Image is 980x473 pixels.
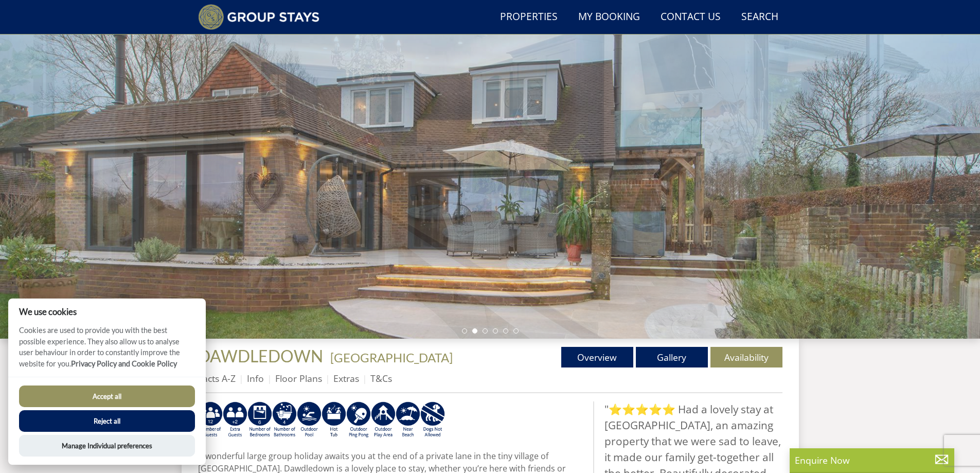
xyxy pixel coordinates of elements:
a: Info [247,372,264,384]
img: AD_4nXcpX5uDwed6-YChlrI2BYOgXwgg3aqYHOhRm0XfZB-YtQW2NrmeCr45vGAfVKUq4uWnc59ZmEsEzoF5o39EWARlT1ewO... [322,401,346,439]
button: Reject all [19,410,195,432]
p: Cookies are used to provide you with the best possible experience. They also allow us to analyse ... [8,325,206,377]
a: [GEOGRAPHIC_DATA] [330,350,453,365]
img: AD_4nXdPSBEaVp0EOHgjd_SfoFIrFHWGUlnM1gBGEyPIIFTzO7ltJfOAwWr99H07jkNDymzSoP9drf0yfO4PGVIPQURrO1qZm... [297,401,322,439]
span: DAWDLEDOWN [198,346,323,366]
a: Facts A-Z [198,372,236,384]
a: Gallery [636,347,708,367]
h2: We use cookies [8,307,206,317]
a: T&Cs [370,372,392,384]
img: AD_4nXeyNBIiEViFqGkFxeZn-WxmRvSobfXIejYCAwY7p4slR9Pvv7uWB8BWWl9Rip2DDgSCjKzq0W1yXMRj2G_chnVa9wg_L... [198,401,223,439]
a: Availability [710,347,782,367]
img: AD_4nXeeKAYjkuG3a2x-X3hFtWJ2Y0qYZCJFBdSEqgvIh7i01VfeXxaPOSZiIn67hladtl6xx588eK4H21RjCP8uLcDwdSe_I... [272,401,297,439]
a: Extras [333,372,359,384]
button: Manage Individual preferences [19,435,195,457]
button: Accept all [19,386,195,407]
a: Contact Us [656,6,725,29]
p: Enquire Now [795,453,949,467]
a: My Booking [574,6,644,29]
img: AD_4nXfkFtrpaXUtUFzPNUuRY6lw1_AXVJtVz-U2ei5YX5aGQiUrqNXS9iwbJN5FWUDjNILFFLOXd6gEz37UJtgCcJbKwxVV0... [420,401,445,439]
img: AD_4nXedYSikxxHOHvwVe1zj-uvhWiDuegjd4HYl2n2bWxGQmKrAZgnJMrbhh58_oki_pZTOANg4PdWvhHYhVneqXfw7gvoLH... [346,401,371,439]
a: Floor Plans [275,372,322,384]
a: Overview [561,347,633,367]
img: AD_4nXfRzBlt2m0mIteXDhAcJCdmEApIceFt1SPvkcB48nqgTZkfMpQlDmULa47fkdYiHD0skDUgcqepViZHFLjVKS2LWHUqM... [247,401,272,439]
a: Search [737,6,782,29]
img: AD_4nXfjdDqPkGBf7Vpi6H87bmAUe5GYCbodrAbU4sf37YN55BCjSXGx5ZgBV7Vb9EJZsXiNVuyAiuJUB3WVt-w9eJ0vaBcHg... [371,401,396,439]
img: AD_4nXe7lJTbYb9d3pOukuYsm3GQOjQ0HANv8W51pVFfFFAC8dZrqJkVAnU455fekK_DxJuzpgZXdFqYqXRzTpVfWE95bX3Bz... [396,401,420,439]
img: Group Stays [198,4,320,30]
a: DAWDLEDOWN [198,346,326,366]
a: Properties [496,6,562,29]
a: Privacy Policy and Cookie Policy [71,359,177,368]
span: - [326,350,453,365]
img: AD_4nXeP6WuvG491uY6i5ZIMhzz1N248Ei-RkDHdxvvjTdyF2JXhbvvI0BrTCyeHgyWBEg8oAgd1TvFQIsSlzYPCTB7K21VoI... [223,401,247,439]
